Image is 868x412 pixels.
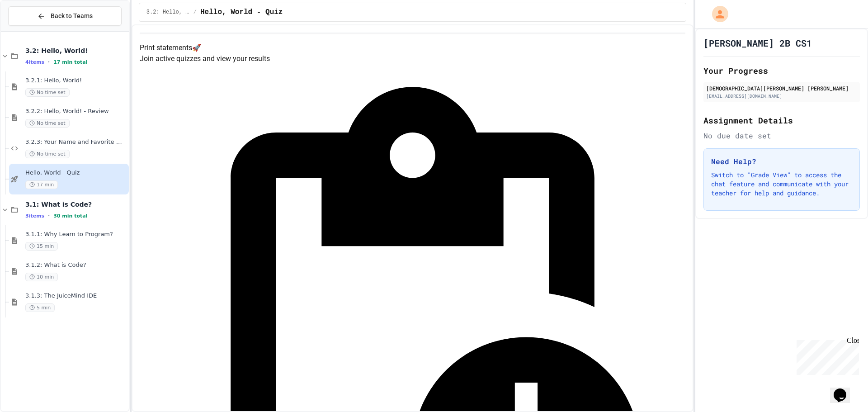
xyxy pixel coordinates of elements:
iframe: chat widget [830,376,859,403]
span: 10 min [25,273,58,281]
p: Join active quizzes and view your results [140,53,685,64]
h4: Print statements 🚀 [140,43,685,53]
div: No due date set [703,130,860,141]
span: • [48,58,50,66]
span: No time set [25,88,70,97]
span: 5 min [25,303,55,312]
span: 3.2.1: Hello, World! [25,77,127,85]
h1: [PERSON_NAME] 2B CS1 [703,37,812,49]
div: Chat with us now!Close [4,4,62,57]
span: Hello, World - Quiz [200,7,283,18]
span: 3.2: Hello, World! [25,47,127,55]
div: My Account [703,4,731,24]
p: Switch to "Grade View" to access the chat feature and communicate with your teacher for help and ... [711,170,852,198]
span: 3.2.2: Hello, World! - Review [25,108,127,115]
span: Back to Teams [51,11,93,21]
span: 3.1.1: Why Learn to Program? [25,231,127,238]
span: 3.1.2: What is Code? [25,261,127,269]
span: 3.2: Hello, World! [146,9,190,16]
div: [EMAIL_ADDRESS][DOMAIN_NAME] [706,93,857,99]
h2: Assignment Details [703,114,860,127]
h2: Your Progress [703,64,860,77]
span: 30 min total [53,213,87,219]
span: 17 min total [53,59,87,65]
span: 3.2.3: Your Name and Favorite Movie [25,138,127,146]
button: Back to Teams [8,6,122,26]
span: 3 items [25,213,44,219]
span: 15 min [25,242,58,251]
span: No time set [25,119,70,128]
div: [DEMOGRAPHIC_DATA][PERSON_NAME] [PERSON_NAME] [706,84,857,92]
span: 17 min [25,180,58,189]
h3: Need Help? [711,156,852,167]
span: 3.1.3: The JuiceMind IDE [25,292,127,300]
span: No time set [25,150,70,158]
span: 3.1: What is Code? [25,200,127,208]
span: / [193,9,197,16]
span: • [48,212,50,219]
iframe: chat widget [793,336,859,375]
span: Hello, World - Quiz [25,169,127,177]
span: 4 items [25,59,44,65]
